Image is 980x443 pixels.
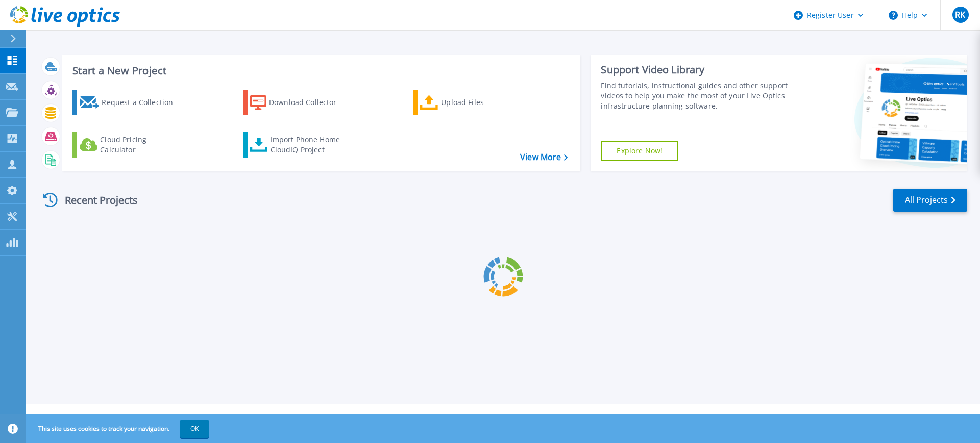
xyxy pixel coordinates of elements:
[601,81,793,111] div: Find tutorials, instructional guides and other support videos to help you make the most of your L...
[601,63,793,76] div: Support Video Library
[72,65,568,76] h3: Start a New Project
[955,11,965,19] span: RK
[28,420,209,438] span: This site uses cookies to track your navigation.
[441,92,523,113] div: Upload Files
[601,141,678,161] a: Explore Now!
[72,90,186,115] a: Request a Collection
[39,188,152,213] div: Recent Projects
[269,92,351,113] div: Download Collector
[413,90,527,115] a: Upload Files
[520,152,568,162] a: View More
[72,132,186,158] a: Cloud Pricing Calculator
[102,92,183,113] div: Request a Collection
[243,90,357,115] a: Download Collector
[100,135,182,155] div: Cloud Pricing Calculator
[271,135,350,155] div: Import Phone Home CloudIQ Project
[893,189,967,212] a: All Projects
[180,420,209,438] button: OK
